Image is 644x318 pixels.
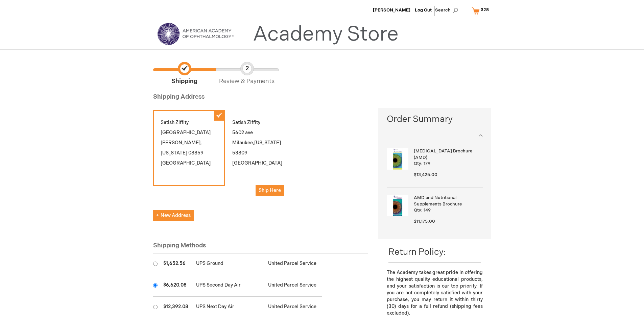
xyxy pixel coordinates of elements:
[163,282,187,288] span: $6,620.08
[153,110,225,186] div: Satish Ziffity [GEOGRAPHIC_DATA] [PERSON_NAME] 08859 [GEOGRAPHIC_DATA]
[153,241,368,254] div: Shipping Methods
[265,253,322,275] td: United Parcel Service
[424,161,430,166] span: 179
[156,213,191,218] span: New Address
[387,195,408,216] img: AMD and Nutritional Supplements Brochure
[470,5,493,17] a: 328
[415,7,432,13] a: Log Out
[414,207,421,213] span: Qty
[387,113,482,129] span: Order Summary
[259,188,281,193] span: Ship Here
[253,22,399,47] a: Academy Store
[265,275,322,297] td: United Parcel Service
[414,148,481,161] strong: [MEDICAL_DATA] Brochure (AMD)
[481,7,489,13] span: 328
[424,207,431,213] span: 149
[387,269,482,317] p: The Academy takes great pride in offering the highest quality educational products, and your sati...
[414,161,421,166] span: Qty
[388,247,446,258] span: Return Policy:
[153,210,194,221] button: New Address
[435,3,461,17] span: Search
[414,172,437,177] span: $13,425.00
[161,150,187,156] span: [US_STATE]
[163,304,188,310] span: $12,392.08
[200,140,202,146] span: ,
[254,140,281,146] span: [US_STATE]
[387,148,408,170] img: Age-Related Macular Degeneration Brochure (AMD)
[373,7,410,13] a: [PERSON_NAME]
[153,93,368,105] div: Shipping Address
[216,62,278,86] span: Review & Payments
[414,195,481,207] strong: AMD and Nutritional Supplements Brochure
[253,140,254,146] span: ,
[256,185,284,196] button: Ship Here
[153,62,216,86] span: Shipping
[193,253,264,275] td: UPS Ground
[163,261,186,266] span: $1,652.56
[414,219,435,224] span: $11,175.00
[225,110,296,203] div: Satish Ziffity 5602 ave Milaukee 53809 [GEOGRAPHIC_DATA]
[193,275,264,297] td: UPS Second Day Air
